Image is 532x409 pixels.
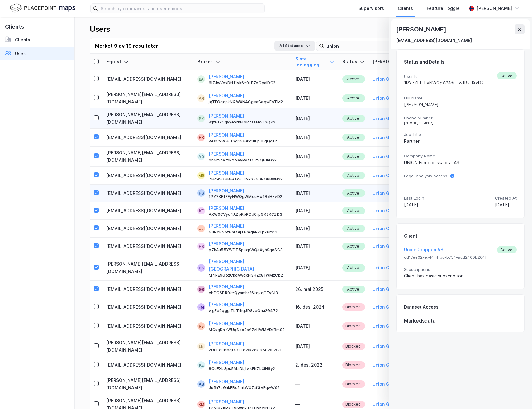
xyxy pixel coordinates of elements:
div: [DATE] [495,201,517,209]
button: [PERSON_NAME] [209,340,244,348]
div: KM [198,401,204,408]
td: [DATE] [292,167,338,185]
button: Union Gruppen AS [373,153,412,160]
div: KE [199,361,204,369]
div: Partner [404,137,517,145]
td: [EMAIL_ADDRESS][DOMAIN_NAME] [102,316,194,336]
div: cbDQSBR0kzQyamhrf6kqvqOTyGI3 [209,291,288,296]
td: [PERSON_NAME][EMAIL_ADDRESS][DOMAIN_NAME] [102,147,194,167]
input: Search by companies and user names [98,4,264,13]
td: — [292,374,338,394]
td: [DATE] [292,70,338,88]
button: [PERSON_NAME] [209,112,244,120]
div: 6IZJwVeyDtU1vk6z0LB7eQpalDC2 [209,80,288,85]
div: jqTFOqqakNQWXN4CgeaCeqwEoTM2 [209,99,288,104]
div: Supervisors [358,5,384,12]
button: Union Gruppen AS [404,246,443,253]
td: [EMAIL_ADDRESS][DOMAIN_NAME] [102,202,194,220]
td: [EMAIL_ADDRESS][DOMAIN_NAME] [102,281,194,298]
div: LN [199,343,204,350]
div: onGrShVtxRYNVyP9ztO2SQFJnGy2 [209,158,288,163]
td: [DATE] [292,147,338,167]
div: vesCNWH0fSg1rGGrk1uLpJuqQgt2 [209,139,288,144]
div: AG [198,153,204,160]
td: [EMAIL_ADDRESS][DOMAIN_NAME] [102,185,194,202]
div: [PHONE_NUMBER] [404,121,517,125]
img: logo.f888ab2527a4732fd821a326f86c7f29.svg [10,3,75,14]
td: [PERSON_NAME][EMAIL_ADDRESS][DOMAIN_NAME] [102,336,194,357]
div: AB [199,380,204,388]
div: Markedsdata [404,317,517,325]
td: [PERSON_NAME][EMAIL_ADDRESS][DOMAIN_NAME] [102,88,194,108]
div: JL [199,225,203,232]
button: Union Gruppen AS [373,401,412,408]
button: [PERSON_NAME] [209,169,244,177]
div: AXW0CVyq4AZpRbPCd6rpGK3KCZD3 [209,212,288,217]
div: Status [342,59,365,65]
input: Search user by name, email or client [324,41,410,51]
button: Union Gruppen AS [373,225,412,232]
button: [PERSON_NAME] [209,131,244,139]
span: dd17ee02-e744-4fbc-b754-acd2400b264f [404,255,517,260]
td: 26. mai 2025 [292,281,338,298]
div: Clients [398,5,413,12]
div: Client [404,232,417,240]
button: Union Gruppen AS [373,207,412,214]
td: [PERSON_NAME][EMAIL_ADDRESS][DOMAIN_NAME] [102,374,194,394]
td: [EMAIL_ADDRESS][DOMAIN_NAME] [102,298,194,316]
td: [DATE] [292,129,338,147]
div: Kontrollprogram for chat [501,379,532,409]
div: Dataset Access [404,303,439,311]
td: [EMAIL_ADDRESS][DOMAIN_NAME] [102,129,194,147]
span: Company Name [404,153,517,159]
td: [DATE] [292,238,338,255]
td: [DATE] [292,336,338,357]
div: [PERSON_NAME] [373,59,417,65]
div: Clients [15,36,30,44]
button: [PERSON_NAME] [209,150,244,158]
div: Users [15,50,28,57]
div: M4PE9GpzCkgywqxH3HZc81WMzCp2 [209,273,288,278]
td: [EMAIL_ADDRESS][DOMAIN_NAME] [102,356,194,374]
td: [DATE] [292,316,338,336]
div: E-post [106,59,190,65]
div: Client has basic subscription [404,272,517,280]
div: EA [199,75,204,83]
td: [EMAIL_ADDRESS][DOMAIN_NAME] [102,70,194,88]
button: Union Gruppen AS [373,322,412,330]
span: Last Login [404,195,424,201]
div: RB [199,322,204,330]
div: FM [198,303,204,311]
button: Union Gruppen AS [373,134,412,141]
button: [PERSON_NAME] [209,205,244,212]
div: 1PY7KEtEFyNWQgWMduHw1BvHXvD2 [209,194,288,199]
div: UNION Eiendomskapital AS [404,159,517,166]
td: [DATE] [292,185,338,202]
div: Users [90,24,110,34]
div: KF [199,207,204,214]
div: GS [199,286,204,293]
button: [PERSON_NAME] [209,320,244,327]
button: Union Gruppen AS [373,94,412,102]
td: 16. des. 2024 [292,298,338,316]
div: p7hAu55YWDT5puxpWQeXyhSgoSG3 [209,248,288,253]
iframe: Chat Widget [501,379,532,409]
span: Subscriptions [404,267,517,272]
span: Full Name [404,95,517,101]
td: [DATE] [292,220,338,238]
div: 7Hc9VGHBEAaWQuNxXEG0RORBwH22 [209,177,288,182]
button: Union Gruppen AS [373,380,412,388]
div: GuPYR5ofGhMAjTGmgnPv1pZ6r2v1 [209,230,288,235]
button: [PERSON_NAME] [209,359,244,366]
div: [PERSON_NAME] [396,24,447,34]
div: Merket 9 av 19 resultater [95,42,158,50]
div: wgFe9qggITbTrhgJD8zeOna2G472 [209,308,288,313]
button: Union Gruppen AS [373,115,412,122]
td: [DATE] [292,202,338,220]
div: wjtGtk5gyyeVrhFIGR7saHWL3QK2 [209,120,288,125]
td: [PERSON_NAME][EMAIL_ADDRESS][DOMAIN_NAME] [102,255,194,281]
button: [PERSON_NAME] [209,187,244,195]
span: Phone Number [404,115,517,121]
td: 2. des. 2022 [292,356,338,374]
div: MGugDneWUqSoo3sYZzHWMVDfBmS2 [209,327,288,332]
